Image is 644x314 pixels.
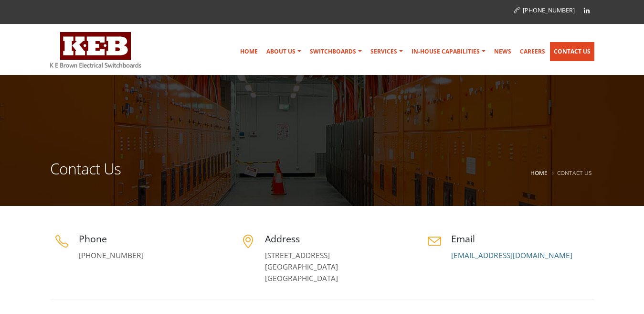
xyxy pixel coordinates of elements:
[265,232,408,245] h4: Address
[306,42,366,61] a: Switchboards
[79,250,144,260] a: [PHONE_NUMBER]
[236,42,262,61] a: Home
[79,232,222,245] h4: Phone
[490,42,515,61] a: News
[530,169,548,176] a: Home
[451,250,572,260] a: [EMAIL_ADDRESS][DOMAIN_NAME]
[550,42,594,61] a: Contact Us
[516,42,549,61] a: Careers
[451,232,594,245] h4: Email
[408,42,489,61] a: In-house Capabilities
[265,250,338,283] a: [STREET_ADDRESS][GEOGRAPHIC_DATA][GEOGRAPHIC_DATA]
[263,42,305,61] a: About Us
[514,6,575,14] a: [PHONE_NUMBER]
[549,167,592,179] li: Contact Us
[50,161,121,188] h1: Contact Us
[50,32,141,68] img: K E Brown Electrical Switchboards
[367,42,407,61] a: Services
[580,3,594,18] a: Linkedin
